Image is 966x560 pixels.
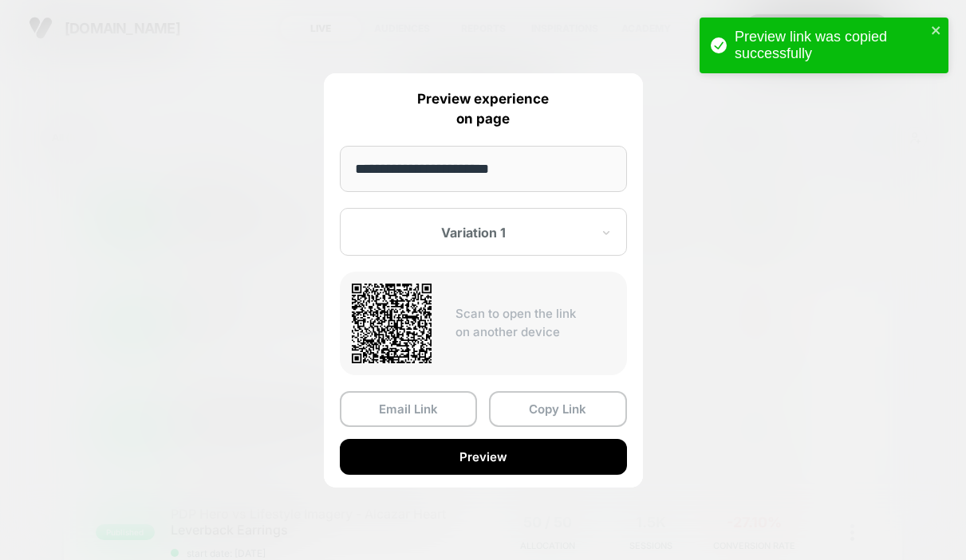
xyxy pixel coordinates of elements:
button: Copy Link [489,391,627,427]
button: close [931,24,942,39]
button: Preview [340,439,627,475]
p: Scan to open the link on another device [455,305,615,341]
div: Preview link was copied successfully [735,29,926,62]
button: Email Link [340,391,478,427]
p: Preview experience on page [340,89,627,130]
